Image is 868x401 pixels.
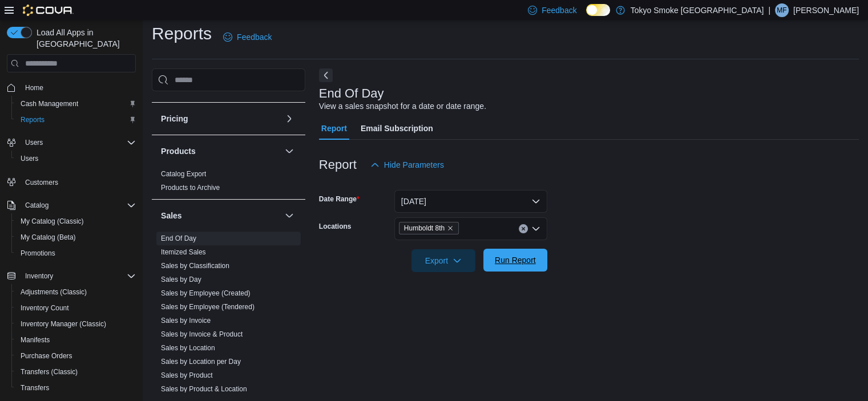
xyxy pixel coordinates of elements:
a: Feedback [219,26,276,48]
button: Transfers [11,380,140,396]
button: Users [11,151,140,167]
span: Inventory [25,272,53,281]
span: Manifests [16,333,136,347]
span: Catalog [25,201,49,210]
span: Home [25,83,43,92]
span: Transfers [21,383,49,392]
button: Transfers (Classic) [11,364,140,380]
span: Sales by Classification [161,261,229,270]
button: Customers [2,173,140,190]
a: Adjustments (Classic) [16,285,91,299]
button: Pricing [282,112,296,125]
a: Reports [16,113,49,127]
a: My Catalog (Beta) [16,230,80,244]
button: Inventory [2,268,140,284]
button: Run Report [483,249,547,272]
div: View a sales snapshot for a date or date range. [319,100,486,112]
button: Next [319,68,333,82]
div: Products [152,167,305,199]
a: Sales by Location [161,344,215,352]
button: Remove Humboldt 8th from selection in this group [447,225,454,232]
span: Sales by Day [161,275,201,284]
span: Users [16,152,136,165]
span: My Catalog (Classic) [21,217,84,226]
img: Cova [23,5,74,16]
span: Cash Management [16,97,136,111]
a: Transfers (Classic) [16,365,82,379]
button: Products [161,145,280,157]
span: Email Subscription [361,117,433,140]
a: Home [21,81,48,95]
span: Sales by Product & Location [161,384,247,394]
h3: Products [161,145,196,157]
a: Sales by Employee (Created) [161,289,251,297]
span: Catalog Export [161,169,206,179]
a: Users [16,152,43,165]
span: Inventory Count [16,301,136,315]
h3: Pricing [161,113,188,124]
a: Inventory Count [16,301,74,315]
span: Run Report [495,254,536,266]
button: Promotions [11,245,140,261]
h3: Report [319,158,357,172]
span: Inventory Count [21,303,69,313]
a: Transfers [16,381,54,395]
button: Open list of options [531,224,540,233]
span: Sales by Location [161,343,215,353]
span: Sales by Invoice & Product [161,330,243,339]
span: Purchase Orders [16,349,136,363]
span: Transfers [16,381,136,395]
span: Reports [21,115,45,124]
a: Promotions [16,246,60,260]
button: Inventory Manager (Classic) [11,316,140,332]
a: Sales by Classification [161,262,229,270]
span: Home [21,80,136,95]
button: Products [282,144,296,158]
a: Sales by Invoice & Product [161,330,243,338]
a: Purchase Orders [16,349,77,363]
span: Export [418,249,469,272]
span: Cash Management [21,99,78,108]
a: Sales by Product [161,371,213,379]
span: Transfers (Classic) [21,367,78,376]
button: Inventory [21,269,58,283]
span: My Catalog (Classic) [16,214,136,228]
h1: Reports [152,22,212,45]
button: Purchase Orders [11,348,140,364]
button: Sales [282,209,296,222]
span: Feedback [237,31,272,43]
h3: End Of Day [319,87,384,100]
p: [PERSON_NAME] [793,3,859,17]
a: Sales by Product & Location [161,385,247,393]
span: My Catalog (Beta) [16,230,136,244]
button: Users [21,136,47,149]
button: My Catalog (Beta) [11,229,140,245]
button: Users [2,135,140,151]
span: Itemized Sales [161,248,206,257]
span: Inventory Manager (Classic) [21,319,106,329]
span: Sales by Employee (Tendered) [161,302,255,311]
span: Users [21,136,136,149]
span: My Catalog (Beta) [21,233,76,242]
p: | [768,3,770,17]
span: Humboldt 8th [399,222,459,234]
div: Mike Fortin [775,3,789,17]
button: Cash Management [11,96,140,112]
span: Reports [16,113,136,127]
span: End Of Day [161,234,196,243]
span: Purchase Orders [21,351,72,361]
button: My Catalog (Classic) [11,213,140,229]
span: Transfers (Classic) [16,365,136,379]
span: Customers [21,175,136,189]
button: Adjustments (Classic) [11,284,140,300]
a: End Of Day [161,234,196,242]
button: Pricing [161,113,280,124]
button: Sales [161,210,280,221]
label: Date Range [319,195,360,204]
span: Customers [25,178,58,187]
button: Home [2,79,140,96]
button: Hide Parameters [366,153,449,176]
span: Users [21,154,38,163]
button: Reports [11,112,140,128]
